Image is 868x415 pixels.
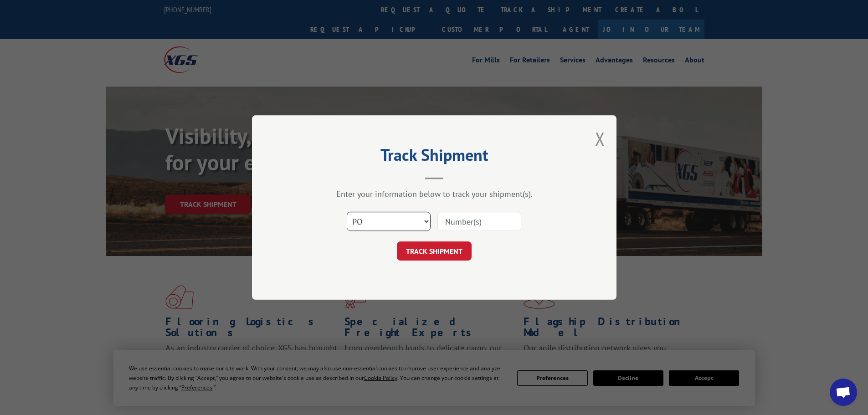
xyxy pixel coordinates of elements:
div: Enter your information below to track your shipment(s). [298,189,571,199]
input: Number(s) [437,212,521,231]
button: TRACK SHIPMENT [397,241,472,261]
button: Close modal [595,127,605,151]
div: Open chat [830,379,857,406]
h2: Track Shipment [298,149,571,166]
